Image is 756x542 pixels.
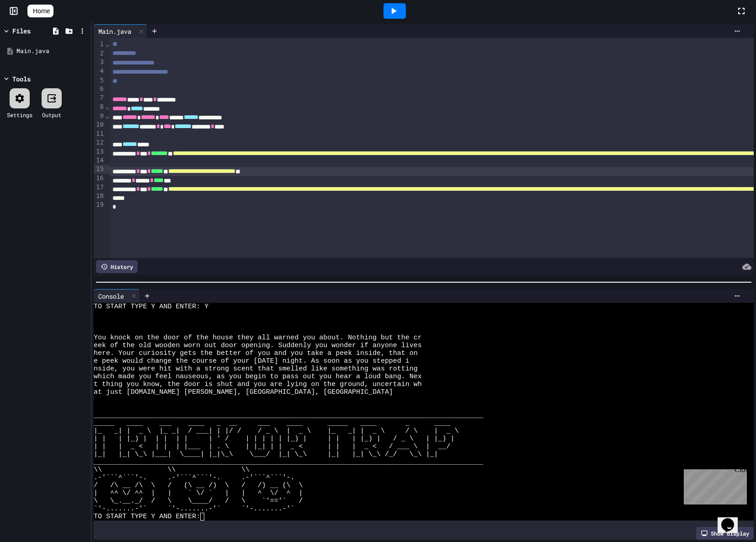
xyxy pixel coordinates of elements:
[94,200,105,209] div: 19
[27,5,53,17] a: Home
[94,58,105,67] div: 3
[94,458,483,466] span: _______________________________________________________________________________________________
[94,497,303,505] span: \ \_.__._/ / \ \____/ / \ `'=='` /
[94,381,422,388] span: t thing you know, the door is shut and you are lying on the ground, uncertain wh
[96,260,138,273] div: History
[94,174,105,183] div: 16
[94,24,147,38] div: Main.java
[105,112,110,119] span: Fold line
[94,303,208,311] span: TO START TYPE Y AND ENTER: Y
[94,419,450,427] span: _____ ____ ___ ____ _ __ ___ ____ _____ ____ _ ____
[680,466,747,504] iframe: chat widget
[94,291,128,301] div: Console
[94,482,303,489] span: / /\ __ /\ \ / (\ __ /) \ / /) __ (\ \
[16,47,88,56] div: Main.java
[696,527,754,540] div: Show display
[94,349,418,357] span: here. Your curiosity gets the better of you and you take a peek inside, that on
[33,6,50,16] span: Home
[94,147,105,156] div: 13
[94,388,393,396] span: at just [DOMAIN_NAME] [PERSON_NAME], [GEOGRAPHIC_DATA], [GEOGRAPHIC_DATA]
[94,67,105,76] div: 4
[4,4,63,58] div: Chat with us now!Close
[94,112,105,121] div: 9
[94,334,422,342] span: You knock on the door of the house they all warned you about. Nothing but the cr
[94,365,418,373] span: nside, you were hit with a strong scent that smelled like something was rotting
[94,192,105,200] div: 18
[94,156,105,165] div: 14
[105,40,110,48] span: Fold line
[94,27,136,36] div: Main.java
[94,85,105,93] div: 6
[105,103,110,110] span: Fold line
[94,474,295,482] span: .-'```^```'-. .-'```^```'-. .-'```^```'-.
[94,451,438,458] span: |_| |_| \_\ |___| \____| |_|\_\ \___/ |_| \_\ |_| |_| \_\ /_/ \_\ |_|
[94,443,450,451] span: | | | _ < | | | |___ | . \ | |_| | | _ < | | | _ < / ___ \ | __/
[94,183,105,192] div: 17
[94,513,200,521] span: TO START TYPE Y AND ENTER:
[94,120,105,129] div: 10
[94,129,105,138] div: 11
[94,289,140,303] div: Console
[42,111,61,119] div: Output
[94,357,410,365] span: e peek would change the course of your [DATE] night. As soon as you stepped i
[94,93,105,102] div: 7
[7,111,32,119] div: Settings
[94,435,454,443] span: | | | |_) | | | | | | ' / | | | | | |_) | | | | |_) | / _ \ | |_) |
[94,466,250,474] span: \\ \\ \\
[12,26,31,36] div: Files
[718,505,747,533] iframe: chat widget
[94,505,295,513] span: `'-.......-'` `'-.......-'` `'-.......-'`
[94,373,422,381] span: which made you feel nauseous, as you begin to pass out you hear a loud bang. Nex
[94,342,422,349] span: eek of the old wooden worn out door opening. Suddenly you wonder if anyone lives
[94,412,483,419] span: _______________________________________________________________________________________________
[94,165,105,174] div: 15
[94,102,105,112] div: 8
[94,427,458,435] span: |_ _| | _ \ |_ _| / ___| | |/ / / _ \ | _ \ |_ _| | _ \ / \ | _ \
[94,489,303,497] span: | ^^ \/ ^^ | | ` \/ ` | | ^ \/ ^ |
[12,74,31,84] div: Tools
[94,40,105,49] div: 1
[94,76,105,85] div: 5
[94,49,105,58] div: 2
[94,138,105,147] div: 12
